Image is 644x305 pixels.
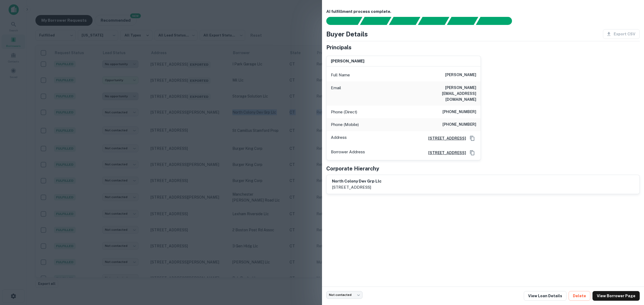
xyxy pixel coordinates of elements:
[418,17,449,25] div: Principals found, AI now looking for contact information...
[592,291,640,301] a: View Borrower Page
[331,121,359,128] p: Phone (Mobile)
[424,150,466,156] a: [STREET_ADDRESS]
[326,29,368,39] h4: Buyer Details
[331,134,347,142] p: Address
[331,109,357,115] p: Phone (Direct)
[326,291,363,299] div: Not contacted
[524,291,566,301] a: View Loan Details
[424,135,466,141] a: [STREET_ADDRESS]
[445,72,476,78] h6: [PERSON_NAME]
[442,109,476,115] h6: [PHONE_NUMBER]
[326,9,640,15] h6: AI fulfillment process complete.
[476,17,518,25] div: AI fulfillment process complete.
[468,134,476,142] button: Copy Address
[617,262,644,288] iframe: Chat Widget
[326,165,379,173] h5: Corporate Hierarchy
[412,85,476,102] h6: [PERSON_NAME][EMAIL_ADDRESS][DOMAIN_NAME]
[468,149,476,157] button: Copy Address
[442,121,476,128] h6: [PHONE_NUMBER]
[332,178,382,184] h6: north colony dev grp llc
[320,17,360,25] div: Sending borrower request to AI...
[569,291,590,301] button: Delete
[326,43,352,51] h5: Principals
[331,72,350,78] p: Full Name
[331,85,341,102] p: Email
[447,17,478,25] div: Principals found, still searching for contact information. This may take time...
[389,17,420,25] div: Documents found, AI parsing details...
[331,149,365,157] p: Borrower Address
[332,184,382,191] p: [STREET_ADDRESS]
[360,17,391,25] div: Your request is received and processing...
[331,58,364,64] h6: [PERSON_NAME]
